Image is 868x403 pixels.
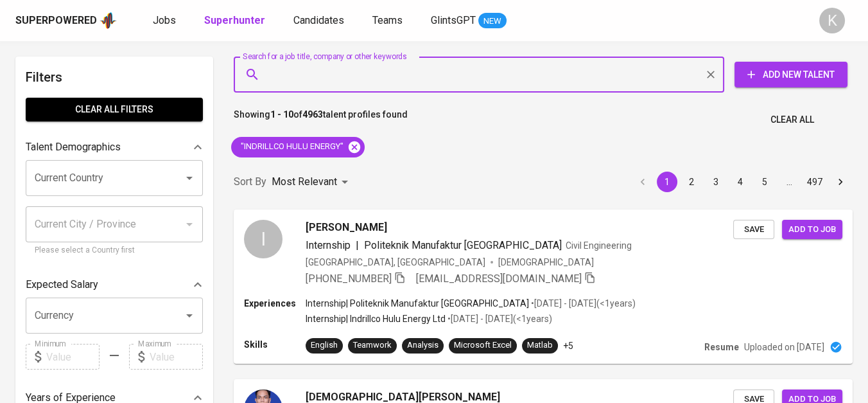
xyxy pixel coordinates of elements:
button: Add New Talent [734,62,847,87]
p: Uploaded on [DATE] [744,341,824,354]
button: Open [180,307,198,325]
a: Jobs [153,13,178,29]
div: Microsoft Excel [454,339,512,352]
p: • [DATE] - [DATE] ( <1 years ) [446,312,552,325]
input: Value [46,344,100,370]
span: Clear All [770,112,814,128]
span: [PERSON_NAME] [306,220,387,235]
span: Civil Engineering [566,240,632,251]
div: Superpowered [15,13,97,28]
button: Go to page 497 [803,172,826,192]
button: Clear All [765,108,819,132]
button: Add to job [782,220,842,240]
button: page 1 [657,172,677,192]
a: I[PERSON_NAME]Internship|Politeknik Manufaktur [GEOGRAPHIC_DATA]Civil Engineering[GEOGRAPHIC_DATA... [234,210,853,364]
span: Politeknik Manufaktur [GEOGRAPHIC_DATA] [364,239,562,251]
button: Go to page 3 [706,172,726,192]
a: GlintsGPT NEW [431,13,507,29]
button: Open [180,169,198,187]
div: Talent Demographics [26,134,203,160]
p: +5 [563,339,573,352]
p: • [DATE] - [DATE] ( <1 years ) [529,297,636,310]
div: … [779,175,799,188]
p: Showing of talent profiles found [234,108,408,132]
nav: pagination navigation [630,172,853,192]
span: Jobs [153,14,176,26]
a: Teams [372,13,405,29]
input: Value [150,344,203,370]
p: Expected Salary [26,277,98,292]
p: Talent Demographics [26,139,121,155]
p: Most Relevant [272,174,337,190]
button: Go to page 4 [730,172,751,192]
span: Candidates [293,14,344,26]
div: Teamwork [353,339,392,352]
div: Most Relevant [272,170,352,194]
div: I [244,220,282,258]
p: Experiences [244,297,306,310]
p: Resume [704,341,739,354]
b: 1 - 10 [270,109,293,120]
p: Sort By [234,174,266,190]
div: [GEOGRAPHIC_DATA], [GEOGRAPHIC_DATA] [306,256,485,269]
p: Skills [244,338,306,351]
b: 4963 [302,109,323,120]
p: Internship | Politeknik Manufaktur [GEOGRAPHIC_DATA] [306,297,529,310]
span: [DEMOGRAPHIC_DATA] [498,256,596,269]
p: Please select a Country first [35,244,194,257]
button: Save [733,220,774,240]
span: [EMAIL_ADDRESS][DOMAIN_NAME] [416,273,582,285]
span: Save [740,222,768,237]
span: "INDRILLCO HULU ENERGY" [231,141,351,153]
button: Clear [702,66,720,84]
button: Clear All filters [26,98,203,121]
b: Superhunter [204,14,265,26]
button: Go to next page [830,172,851,192]
span: Add New Talent [745,67,837,83]
div: Expected Salary [26,272,203,298]
a: Superhunter [204,13,268,29]
span: Teams [372,14,403,26]
button: Go to page 5 [754,172,775,192]
div: Analysis [407,339,438,352]
h6: Filters [26,67,203,87]
span: Clear All filters [36,102,193,118]
div: Matlab [527,339,553,352]
span: Add to job [788,222,836,237]
a: Superpoweredapp logo [15,11,117,30]
div: English [311,339,338,352]
div: K [819,8,845,33]
span: [PHONE_NUMBER] [306,273,392,285]
span: NEW [478,15,507,28]
p: Internship | Indrillco Hulu Energy Ltd [306,312,446,325]
span: GlintsGPT [431,14,476,26]
div: "INDRILLCO HULU ENERGY" [231,137,365,157]
button: Go to page 2 [681,172,702,192]
a: Candidates [293,13,347,29]
span: | [356,238,359,253]
img: app logo [100,11,117,30]
span: Internship [306,239,351,251]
